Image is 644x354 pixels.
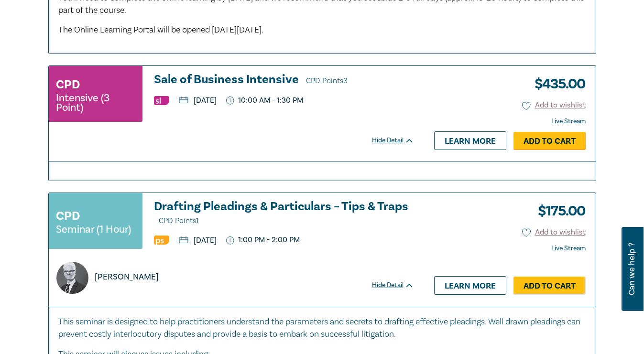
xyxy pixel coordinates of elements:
img: Professional Skills [154,236,169,245]
p: 1:00 PM - 2:00 PM [226,236,300,245]
a: Add to Cart [513,132,586,150]
img: https://s3.ap-southeast-2.amazonaws.com/leo-cussen-store-production-content/Contacts/Warren%20Smi... [56,262,88,294]
span: The Online Learning Portal will be opened [DATE][DATE]. [58,24,263,35]
div: Hide Detail [372,136,425,145]
h3: Sale of Business Intensive [154,73,414,87]
strong: Live Stream [551,117,586,126]
p: This seminar is designed to help practitioners understand the parameters and secrets to drafting ... [58,316,586,341]
p: [DATE] [179,236,217,244]
button: Add to wishlist [522,227,586,238]
h3: $ 175.00 [531,200,586,222]
a: Add to Cart [513,277,586,295]
img: Substantive Law [154,96,169,105]
a: Learn more [434,276,506,294]
span: CPD Points 3 [306,76,348,86]
small: Seminar (1 Hour) [56,225,131,234]
h3: $ 435.00 [527,73,586,95]
span: Can we help ? [627,233,636,305]
span: CPD Points 1 [159,216,199,225]
h3: Drafting Pleadings & Particulars – Tips & Traps [154,200,414,227]
h3: CPD [56,76,80,93]
a: Drafting Pleadings & Particulars – Tips & Traps CPD Points1 [154,200,414,227]
strong: Live Stream [551,244,586,253]
div: Hide Detail [372,280,425,290]
p: 10:00 AM - 1:30 PM [226,96,304,105]
p: [PERSON_NAME] [95,271,159,283]
a: Sale of Business Intensive CPD Points3 [154,73,414,87]
h3: CPD [56,207,80,225]
p: [DATE] [179,97,217,104]
a: Learn more [434,131,506,150]
button: Add to wishlist [522,100,586,111]
small: Intensive (3 Point) [56,93,135,112]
